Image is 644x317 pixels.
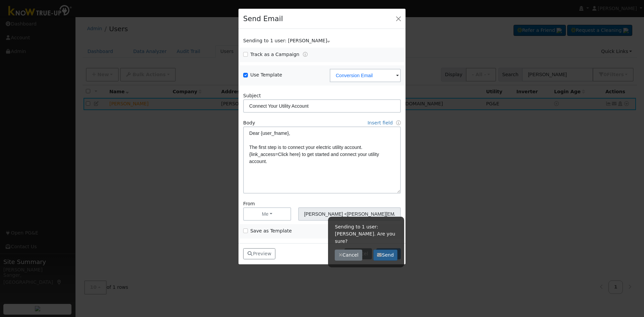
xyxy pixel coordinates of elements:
label: From [243,200,255,207]
button: Me [243,207,291,221]
input: Use Template [243,73,248,77]
label: Use Template [250,71,282,78]
input: Save as Template [243,228,248,233]
button: Send [373,250,398,261]
label: Track as a Campaign [250,51,299,58]
input: Track as a Campaign [243,52,248,57]
a: Insert field [368,120,393,125]
a: Tracking Campaigns [303,52,308,57]
label: Save as Template [250,227,292,234]
h4: Send Email [243,13,283,24]
label: Body [243,119,255,126]
div: Show users [240,37,405,44]
label: Subject [243,92,261,99]
input: Select a Template [330,69,401,82]
p: Sending to 1 user: [PERSON_NAME]. Are you sure? [335,223,397,245]
button: Cancel [335,250,362,261]
button: Preview [243,248,275,260]
a: Fields [396,120,401,125]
